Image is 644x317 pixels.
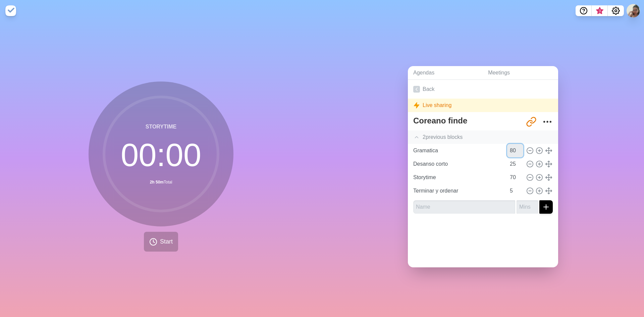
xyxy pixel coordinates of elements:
[576,5,592,16] button: Help
[597,8,602,14] span: 3
[408,66,483,80] a: Agendas
[144,232,178,252] button: Start
[411,157,506,171] input: Name
[525,115,538,128] button: Share link
[507,171,523,184] input: Mins
[517,200,538,214] input: Mins
[592,5,608,16] button: What’s new
[507,157,523,171] input: Mins
[483,66,558,80] a: Meetings
[411,171,506,184] input: Name
[541,115,554,128] button: More
[507,144,523,157] input: Mins
[408,99,558,112] div: Live sharing
[408,80,558,99] a: Back
[5,5,16,16] img: timeblocks logo
[411,184,506,198] input: Name
[460,133,463,141] span: s
[507,184,523,198] input: Mins
[160,237,173,246] span: Start
[411,144,506,157] input: Name
[608,5,624,16] button: Settings
[413,200,515,214] input: Name
[408,130,558,144] div: 2 previous block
